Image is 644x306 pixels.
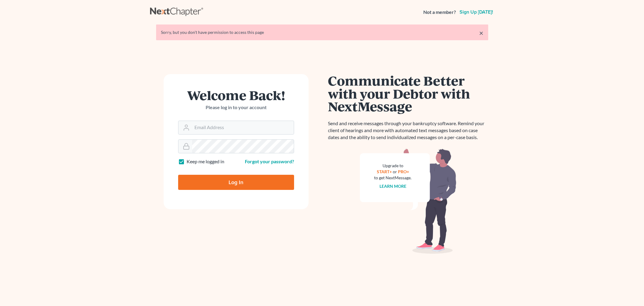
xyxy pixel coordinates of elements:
a: × [479,29,483,37]
label: Keep me logged in [187,158,224,165]
div: to get NextMessage. [374,175,412,181]
a: Learn more [380,184,406,189]
p: Send and receive messages through your bankruptcy software. Remind your client of hearings and mo... [328,120,488,141]
span: or [393,169,397,174]
p: Please log in to your account [178,104,294,111]
img: nextmessage_bg-59042aed3d76b12b5cd301f8e5b87938c9018125f34e5fa2b7a6b67550977c72.svg [360,148,457,254]
div: Sorry, but you don't have permission to access this page [161,29,483,35]
input: Log In [178,175,294,190]
a: Sign up [DATE]! [458,10,494,15]
input: Email Address [192,121,294,134]
div: Upgrade to [374,163,412,169]
a: PRO+ [398,169,409,174]
a: START+ [377,169,392,174]
strong: Not a member? [423,9,456,16]
h1: Communicate Better with your Debtor with NextMessage [328,74,488,113]
h1: Welcome Back! [178,89,294,102]
a: Forgot your password? [245,158,294,164]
